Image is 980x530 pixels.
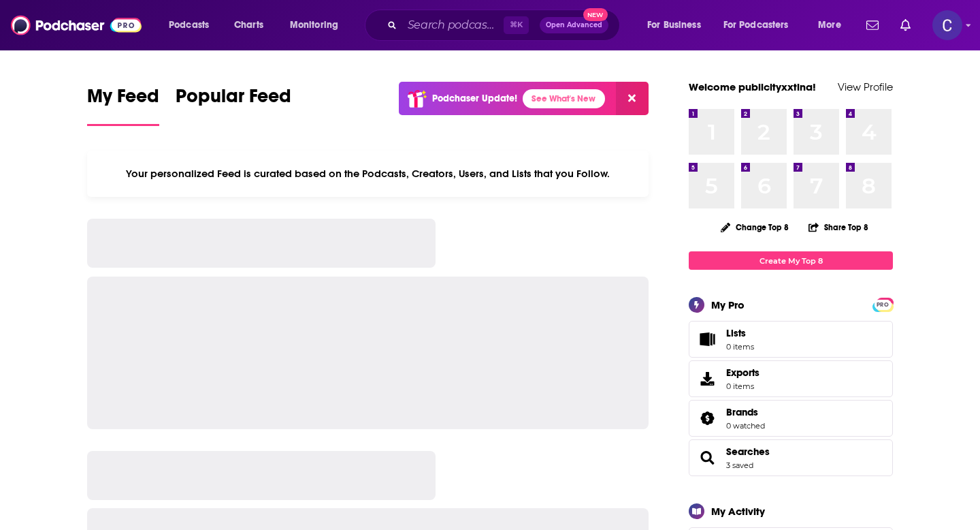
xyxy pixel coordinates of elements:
span: Popular Feed [176,84,291,116]
button: Show profile menu [932,10,962,40]
a: 0 watched [726,421,765,431]
button: open menu [280,14,356,36]
button: open menu [638,14,718,36]
span: Open Advanced [546,22,602,29]
span: Brands [726,406,758,418]
a: Show notifications dropdown [861,14,884,37]
a: Charts [225,14,272,36]
span: For Business [647,16,701,35]
span: PRO [875,300,891,310]
a: Lists [689,321,893,358]
span: Monitoring [290,16,338,35]
span: Exports [693,369,721,388]
span: Exports [726,367,759,379]
a: See What's New [523,89,605,108]
button: open menu [159,14,227,36]
button: open menu [715,14,808,36]
button: Open AdvancedNew [540,17,608,33]
span: Lists [726,327,746,339]
a: Show notifications dropdown [895,14,916,37]
a: PRO [875,299,891,309]
input: Search podcasts, credits, & more... [402,14,504,36]
a: Popular Feed [176,84,291,126]
span: Brands [689,400,893,437]
a: Brands [726,406,765,418]
a: My Feed [87,84,159,126]
button: Change Top 8 [713,219,797,236]
a: Brands [693,409,721,428]
span: More [818,16,841,35]
img: Podchaser - Follow, Share and Rate Podcasts [11,12,142,38]
span: Podcasts [169,16,209,35]
span: 0 items [726,342,754,352]
span: For Podcasters [723,16,789,35]
div: My Pro [711,298,745,311]
img: User Profile [932,10,962,40]
span: Lists [726,327,754,339]
p: Podchaser Update! [432,93,517,104]
a: View Profile [838,80,893,93]
div: My Activity [711,505,765,518]
span: ⌘ K [504,16,529,34]
button: open menu [808,14,858,36]
a: Create My Top 8 [689,251,893,270]
span: 0 items [726,381,759,391]
a: Exports [689,360,893,397]
div: Search podcasts, credits, & more... [378,10,633,41]
a: 3 saved [726,461,753,470]
a: Searches [726,446,770,458]
span: Charts [234,16,263,35]
a: Searches [693,448,721,467]
a: Welcome publicityxxtina! [689,80,816,93]
span: New [583,8,608,21]
button: Share Top 8 [808,214,869,240]
div: Your personalized Feed is curated based on the Podcasts, Creators, Users, and Lists that you Follow. [87,151,649,197]
span: Logged in as publicityxxtina [932,10,962,40]
span: My Feed [87,84,159,116]
span: Lists [693,330,721,349]
span: Searches [689,439,893,476]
